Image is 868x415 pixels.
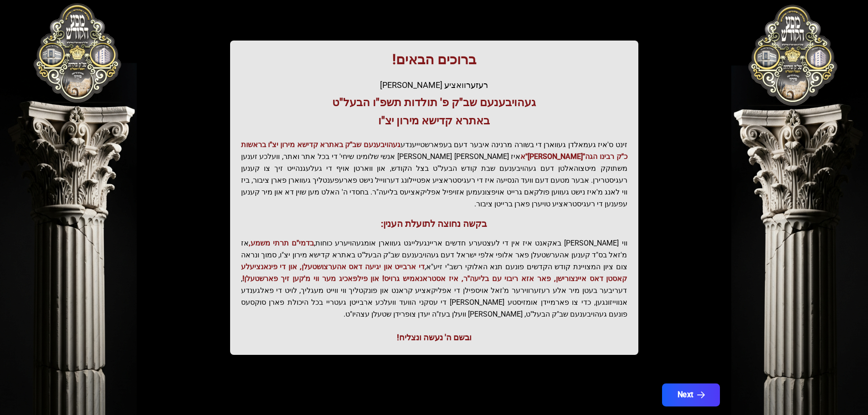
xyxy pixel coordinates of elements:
[241,237,627,320] p: ווי [PERSON_NAME] באקאנט איז אין די לעצטערע חדשים אריינגעלייגט געווארן אומגעהויערע כוחות, אז מ'זא...
[241,79,627,92] div: רעזערוואציע [PERSON_NAME]
[241,331,627,344] div: ובשם ה' נעשה ונצליח!
[241,139,627,210] p: זינט ס'איז געמאלדן געווארן די בשורה מרנינה איבער דעם בעפארשטייענדע איז [PERSON_NAME] [PERSON_NAME...
[241,140,627,161] span: געהויבענעם שב"ק באתרא קדישא מירון יצ"ו בראשות כ"ק רבינו הגה"[PERSON_NAME]"א
[241,113,627,128] h3: באתרא קדישא מירון יצ"ו
[249,239,314,247] span: בדמי"ם תרתי משמע,
[662,384,719,406] button: Next
[241,262,627,283] span: די ארבייט און יגיעה דאס אהערצושטעלן, און די פינאנציעלע קאסטן דאס איינצורישן, פאר אזא ריבוי עם בלי...
[241,95,627,110] h3: געהויבענעם שב"ק פ' תולדות תשפ"ו הבעל"ט
[241,217,627,230] h3: בקשה נחוצה לתועלת הענין:
[241,51,627,68] h1: ברוכים הבאים!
